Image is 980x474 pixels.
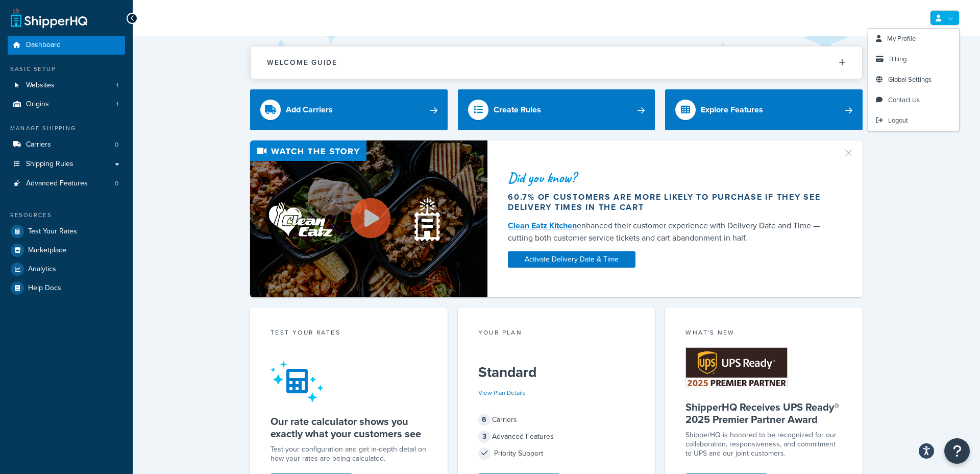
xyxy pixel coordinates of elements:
a: Help Docs [8,279,125,297]
a: Test Your Rates [8,222,125,241]
h2: Welcome Guide [267,59,337,66]
a: Origins1 [8,95,125,114]
a: Marketplace [8,241,125,259]
a: Activate Delivery Date & Time [508,251,635,268]
span: 1 [116,100,118,109]
li: Origins [8,95,125,114]
span: My Profile [887,34,916,43]
span: Help Docs [28,284,61,293]
span: Websites [26,81,55,90]
div: Add Carriers [286,103,333,117]
a: Clean Eatz Kitchen [508,220,577,231]
h5: Standard [478,364,635,381]
a: Dashboard [8,36,125,55]
div: Did you know? [508,171,830,185]
span: Logout [888,115,908,125]
a: Carriers0 [8,135,125,154]
div: Advanced Features [478,430,635,444]
div: Resources [8,211,125,220]
div: 60.7% of customers are more likely to purchase if they see delivery times in the cart [508,192,830,212]
span: Billing [889,54,906,64]
li: Carriers [8,135,125,154]
a: Global Settings [868,69,959,90]
a: Analytics [8,260,125,278]
a: View Plan Details [478,388,526,397]
a: Create Rules [458,89,655,130]
a: Logout [868,110,959,131]
div: enhanced their customer experience with Delivery Date and Time — cutting both customer service ti... [508,220,830,244]
span: Global Settings [888,75,932,84]
div: Priority Support [478,446,635,461]
span: Carriers [26,140,51,149]
h5: ShipperHQ Receives UPS Ready® 2025 Premier Partner Award [685,401,842,425]
a: My Profile [868,29,959,49]
span: Analytics [28,265,56,274]
span: 6 [478,414,491,426]
div: Your Plan [478,328,635,340]
p: ShipperHQ is honored to be recognized for our collaboration, responsiveness, and commitment to UP... [685,431,842,458]
div: What's New [685,328,842,340]
div: Carriers [478,413,635,427]
span: Dashboard [26,41,61,50]
li: Websites [8,76,125,95]
span: Advanced Features [26,179,88,188]
h5: Our rate calculator shows you exactly what your customers see [271,415,427,440]
a: Explore Features [665,89,863,130]
span: 0 [115,140,118,149]
a: Websites1 [8,76,125,95]
img: Video thumbnail [250,140,487,297]
span: 1 [116,81,118,90]
a: Shipping Rules [8,155,125,174]
div: Basic Setup [8,65,125,74]
span: Shipping Rules [26,160,73,169]
span: Marketplace [28,246,66,255]
button: Open Resource Center [944,438,970,464]
span: 3 [478,431,491,443]
div: Manage Shipping [8,124,125,133]
a: Advanced Features0 [8,174,125,193]
a: Add Carriers [250,89,448,130]
span: Test Your Rates [28,227,77,236]
div: Test your rates [271,328,427,340]
div: Explore Features [701,103,763,117]
span: Contact Us [888,95,920,105]
button: Welcome Guide [251,46,862,79]
span: 0 [115,179,118,188]
div: Test your configuration and get in-depth detail on how your rates are being calculated. [271,445,427,463]
span: Origins [26,100,49,109]
div: Create Rules [494,103,541,117]
li: Advanced Features [8,174,125,193]
a: Billing [868,49,959,69]
a: Contact Us [868,90,959,110]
